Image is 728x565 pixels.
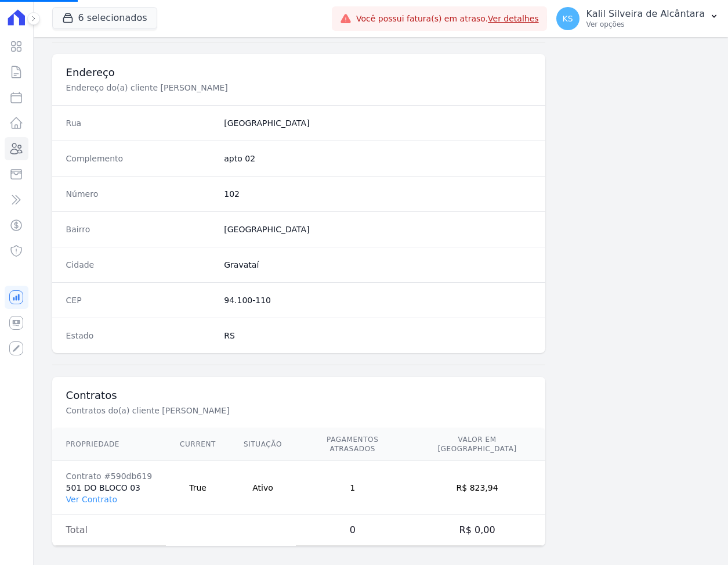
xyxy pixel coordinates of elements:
td: 1 [296,461,410,515]
th: Situação [230,428,296,461]
h3: Endereço [66,66,531,80]
dd: 94.100-110 [224,294,531,306]
button: KS Kalil Silveira de Alcântara Ver opções [547,2,728,35]
dd: RS [224,330,531,341]
h3: Contratos [66,388,531,402]
button: 6 selecionados [52,7,157,29]
th: Valor em [GEOGRAPHIC_DATA] [410,428,545,461]
td: Ativo [230,461,296,515]
dd: Gravataí [224,259,531,271]
th: Pagamentos Atrasados [296,428,410,461]
div: Contrato #590db619 [66,470,153,482]
dd: [GEOGRAPHIC_DATA] [224,117,531,129]
td: 0 [296,515,410,546]
th: Current [166,428,230,461]
dd: apto 02 [224,153,531,164]
p: Kalil Silveira de Alcântara [586,8,705,20]
dt: Rua [66,117,215,129]
p: Ver opções [586,20,705,29]
td: R$ 0,00 [410,515,545,546]
span: Você possui fatura(s) em atraso. [356,13,539,25]
a: Ver detalhes [488,14,539,23]
td: 501 DO BLOCO 03 [52,461,166,515]
dt: CEP [66,294,215,306]
td: True [166,461,230,515]
a: Ver Contrato [66,495,117,504]
p: Contratos do(a) cliente [PERSON_NAME] [66,405,456,416]
dt: Número [66,188,215,200]
span: KS [563,15,573,23]
td: Total [52,515,166,546]
th: Propriedade [52,428,166,461]
p: Endereço do(a) cliente [PERSON_NAME] [66,82,456,93]
dd: 102 [224,188,531,200]
dt: Bairro [66,224,215,235]
dt: Cidade [66,259,215,271]
td: R$ 823,94 [410,461,545,515]
dd: [GEOGRAPHIC_DATA] [224,224,531,235]
dt: Complemento [66,153,215,164]
dt: Estado [66,330,215,341]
